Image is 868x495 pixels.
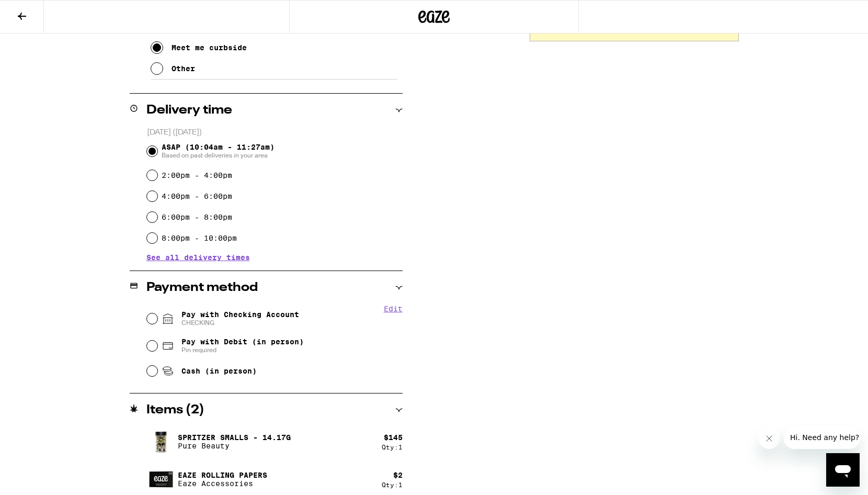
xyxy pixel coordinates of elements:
[393,471,403,479] div: $ 2
[178,479,267,488] p: Eaze Accessories
[146,465,176,494] img: Eaze Rolling Papers
[178,442,291,450] p: Pure Beauty
[178,433,291,442] p: Spritzer Smalls - 14.17g
[382,444,403,451] div: Qty: 1
[162,192,232,200] label: 4:00pm - 6:00pm
[384,433,403,442] div: $ 145
[162,213,232,221] label: 6:00pm - 8:00pm
[151,58,195,79] button: Other
[784,426,860,449] iframe: Message from company
[146,254,250,261] button: See all delivery times
[172,43,247,52] div: Meet me curbside
[172,64,195,73] div: Other
[181,337,304,346] span: Pay with Debit (in person)
[146,282,258,294] h2: Payment method
[181,310,299,327] span: Pay with Checking Account
[826,453,860,487] iframe: Button to launch messaging window
[162,171,232,179] label: 2:00pm - 4:00pm
[384,305,403,313] button: Edit
[181,346,304,354] span: Pin required
[162,234,237,242] label: 8:00pm - 10:00pm
[759,428,780,449] iframe: Close message
[146,404,204,417] h2: Items ( 2 )
[151,37,247,58] button: Meet me curbside
[181,367,257,375] span: Cash (in person)
[147,128,403,138] p: [DATE] ([DATE])
[162,143,275,160] span: ASAP (10:04am - 11:27am)
[181,319,299,327] span: CHECKING
[162,151,275,160] span: Based on past deliveries in your area
[178,471,267,479] p: Eaze Rolling Papers
[146,104,232,117] h2: Delivery time
[146,427,176,456] img: Spritzer Smalls - 14.17g
[382,481,403,488] div: Qty: 1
